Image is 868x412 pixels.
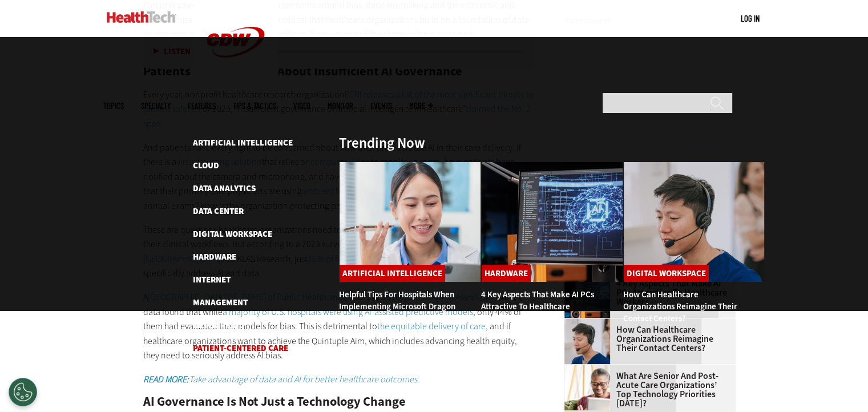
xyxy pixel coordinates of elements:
a: Software [193,388,234,399]
a: Management [193,297,248,308]
a: 4 Key Aspects That Make AI PCs Attractive to Healthcare Workers [481,289,594,324]
a: Hardware [482,265,531,282]
em: Take advantage of data and AI for better healthcare outcomes. [143,373,419,385]
a: Artificial Intelligence [340,265,445,282]
a: Cloud [193,160,219,171]
a: Networking [193,320,245,331]
a: Log in [741,13,760,23]
a: Internet [193,274,231,285]
h2: AI Governance Is Not Just a Technology Change [143,395,535,408]
a: Hardware [193,251,236,262]
img: Healthcare contact center [623,161,765,282]
strong: READ MORE: [143,373,189,385]
div: Cookies Settings [9,378,37,406]
p: A of 2023 survey data found that while , only 44% of them had evaluated their models for bias. Th... [143,290,535,363]
a: Security [193,365,230,377]
a: Digital Workspace [624,265,709,282]
h3: Trending Now [339,136,425,150]
img: Doctor using phone to dictate to tablet [339,161,481,282]
a: Helpful Tips for Hospitals When Implementing Microsoft Dragon Copilot [339,289,455,324]
a: Data Analytics [193,183,256,194]
a: Data Center [193,205,244,217]
a: Digital Workspace [193,228,272,240]
a: READ MORE:Take advantage of data and AI for better healthcare outcomes. [143,373,419,385]
img: Desktop monitor with brain AI concept [481,161,623,282]
div: User menu [741,13,760,25]
a: Artificial Intelligence [193,137,293,148]
img: Home [107,11,176,23]
button: Open Preferences [9,378,37,406]
a: How Can Healthcare Organizations Reimagine Their Contact Centers? [623,289,737,324]
a: Patient-Centered Care [193,342,288,354]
